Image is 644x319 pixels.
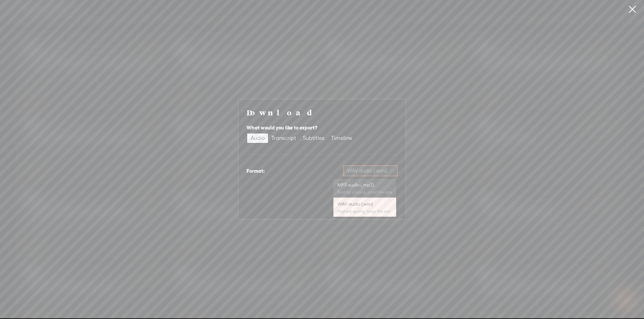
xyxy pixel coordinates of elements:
div: WAV audio (.wav) [337,201,392,207]
div: MP3 audio (.mp3) [337,181,392,188]
span: WAV audio (.wav) [347,166,393,176]
div: What would you like to export? [247,124,397,132]
div: Timeline [331,134,352,143]
div: Highest quality, large file size [337,209,392,214]
div: Format: [247,167,265,175]
h4: Download [247,107,397,117]
div: segmented control [247,133,356,144]
div: Best for sharing, small file size [337,190,392,195]
div: Subtitles [303,134,324,143]
div: Audio [251,134,265,143]
div: Transcript [271,134,296,143]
